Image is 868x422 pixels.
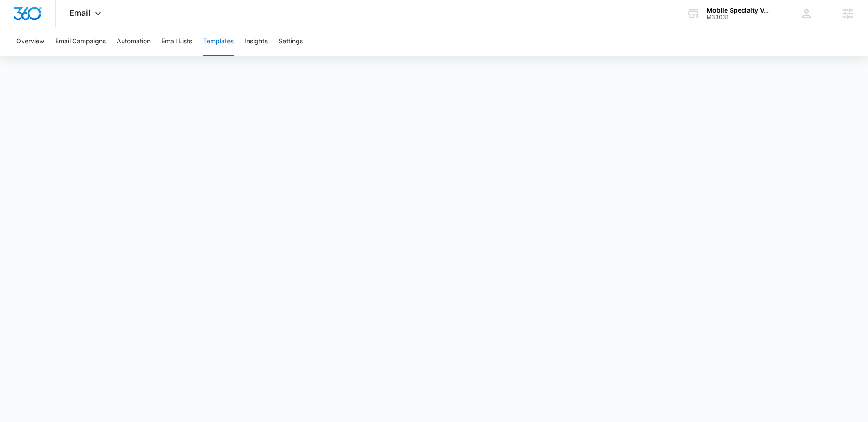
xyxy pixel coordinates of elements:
[245,27,268,56] button: Insights
[707,7,773,14] div: account name
[117,27,151,56] button: Automation
[161,27,192,56] button: Email Lists
[16,27,44,56] button: Overview
[278,27,303,56] button: Settings
[707,14,773,20] div: account id
[203,27,234,56] button: Templates
[55,27,106,56] button: Email Campaigns
[69,8,90,18] span: Email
